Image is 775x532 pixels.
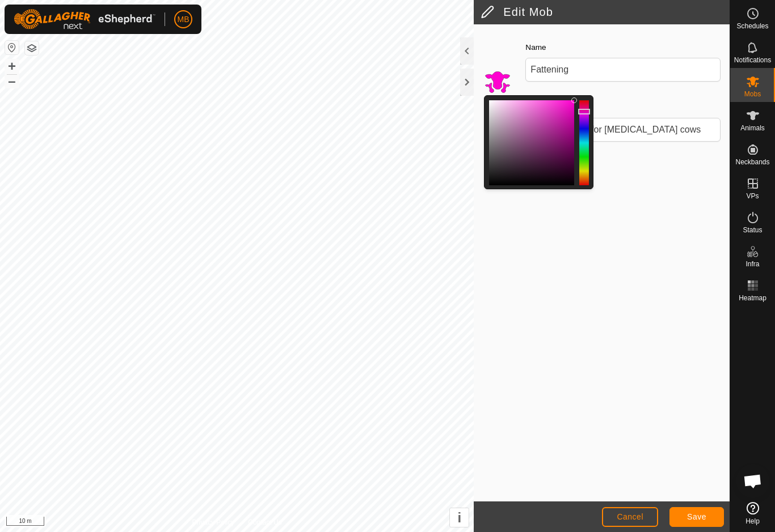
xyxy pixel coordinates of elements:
[745,261,759,267] span: Infra
[734,57,771,63] span: Notifications
[740,125,765,131] span: Animals
[736,464,770,498] div: Open chat
[248,517,281,527] a: Contact Us
[739,295,766,301] span: Heatmap
[736,23,768,29] span: Schedules
[192,517,235,527] a: Privacy Policy
[5,74,19,88] button: –
[5,41,19,54] button: Reset Map
[602,507,658,527] button: Cancel
[735,159,769,165] span: Neckbands
[481,5,730,19] h2: Edit Mob
[746,193,759,199] span: VPs
[743,227,762,233] span: Status
[669,507,724,527] button: Save
[5,59,19,73] button: +
[744,91,761,97] span: Mobs
[14,9,155,29] img: Gallagher Logo
[178,14,189,25] span: MB
[457,510,461,525] span: i
[525,42,546,53] label: Name
[745,518,760,525] span: Help
[730,497,775,529] a: Help
[450,508,469,527] button: i
[617,512,643,521] span: Cancel
[687,512,706,521] span: Save
[25,41,39,55] button: Map Layers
